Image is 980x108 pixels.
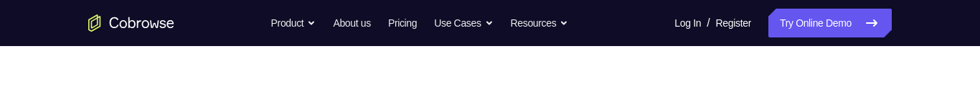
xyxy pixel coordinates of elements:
a: About us [333,9,370,37]
a: Try Online Demo [768,9,892,37]
button: Resources [511,9,569,37]
span: / [707,14,710,32]
a: Go to the home page [88,14,174,32]
a: Log In [674,9,701,37]
a: Register [716,9,751,37]
button: Product [271,9,316,37]
a: Pricing [388,9,417,37]
button: Use Cases [434,9,493,37]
